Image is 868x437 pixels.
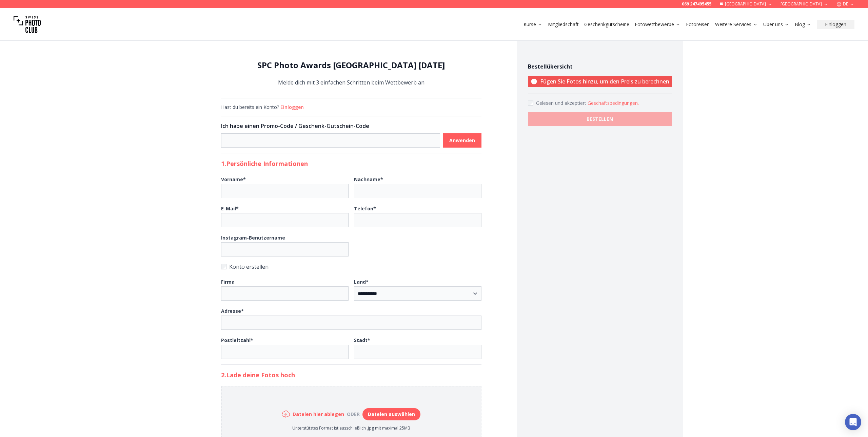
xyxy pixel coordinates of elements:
label: Konto erstellen [221,262,481,271]
div: Open Intercom Messenger [845,414,861,430]
input: Firma [221,286,349,301]
b: Nachname * [354,176,383,183]
p: Fügen Sie Fotos hinzu, um den Preis zu berechnen [528,76,672,87]
div: oder [344,411,362,418]
a: Weitere Services [715,21,758,28]
button: Kurse [521,20,545,29]
a: Fotoreisen [686,21,710,28]
h4: Bestellübersicht [528,62,672,71]
button: Einloggen [817,20,854,29]
p: Unterstütztes Format ist ausschließlich .jpg mit maximal 25MB [282,425,420,431]
input: Accept terms [528,100,533,106]
b: E-Mail * [221,205,239,212]
h2: 1. Persönliche Informationen [221,159,481,168]
button: Fotoreisen [683,20,712,29]
button: Einloggen [280,104,304,111]
input: Instagram-Benutzername [221,242,349,256]
b: Stadt * [354,337,370,343]
input: Konto erstellen [221,264,226,269]
b: Vorname * [221,176,246,183]
input: Stadt* [354,345,481,359]
input: Telefon* [354,213,481,227]
a: Blog [795,21,811,28]
input: Nachname* [354,184,481,198]
h1: SPC Photo Awards [GEOGRAPHIC_DATA] [DATE] [221,60,481,71]
a: 069 247495455 [682,1,711,7]
b: BESTELLEN [587,116,613,122]
a: Kurse [524,21,542,28]
button: Mitgliedschaft [545,20,581,29]
button: Dateien auswählen [362,408,420,420]
button: Anwenden [443,133,481,148]
div: Hast du bereits ein Konto? [221,104,481,111]
button: Geschenkgutscheine [581,20,632,29]
a: Über uns [763,21,789,28]
button: BESTELLEN [528,112,672,126]
b: Telefon * [354,205,376,212]
b: Anwenden [449,137,475,144]
a: Fotowettbewerbe [635,21,680,28]
select: Land* [354,286,481,301]
b: Land * [354,279,369,285]
h6: Dateien hier ablegen [293,411,344,418]
h2: 2. Lade deine Fotos hoch [221,370,481,380]
span: Gelesen und akzeptiert [536,100,588,106]
button: Weitere Services [712,20,761,29]
button: Accept termsGelesen und akzeptiert [588,100,639,107]
a: Geschenkgutscheine [584,21,629,28]
input: Vorname* [221,184,349,198]
h3: Ich habe einen Promo-Code / Geschenk-Gutschein-Code [221,122,481,130]
button: Blog [792,20,814,29]
div: Melde dich mit 3 einfachen Schritten beim Wettbewerb an [221,60,481,87]
input: E-Mail* [221,213,349,227]
b: Postleitzahl * [221,337,253,343]
b: Adresse * [221,308,244,314]
a: Mitgliedschaft [548,21,579,28]
input: Postleitzahl* [221,345,349,359]
button: Fotowettbewerbe [632,20,683,29]
input: Adresse* [221,316,481,330]
button: Über uns [761,20,792,29]
b: Firma [221,279,235,285]
img: Swiss photo club [14,11,41,38]
b: Instagram-Benutzername [221,234,285,241]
